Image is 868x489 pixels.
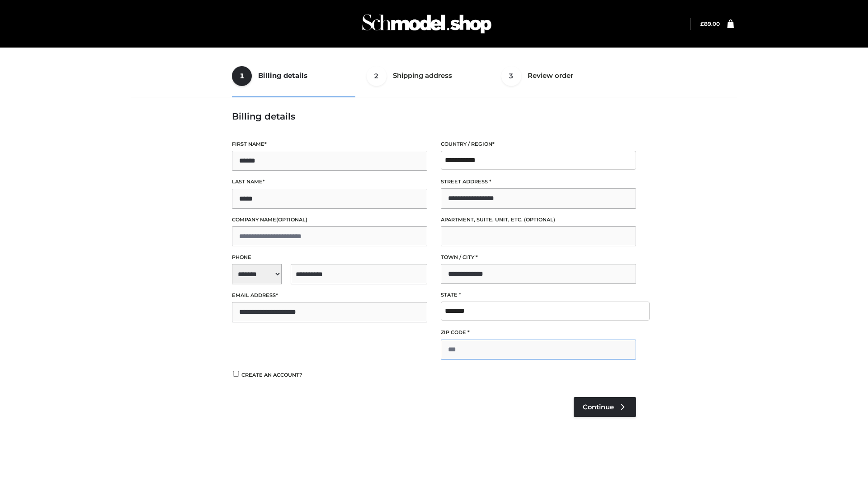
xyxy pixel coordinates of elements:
label: Town / City [441,253,636,262]
label: State [441,291,636,299]
label: ZIP Code [441,328,636,337]
label: First name [232,140,427,149]
label: Company name [232,216,427,224]
span: Continue [583,403,614,411]
label: Street address [441,177,636,186]
span: Create an account? [241,372,302,378]
label: Last name [232,177,427,186]
label: Country / Region [441,140,636,149]
span: (optional) [524,216,555,223]
span: (optional) [276,216,307,223]
a: Continue [574,397,636,417]
img: Schmodel Admin 964 [359,6,495,42]
span: £ [700,20,704,27]
a: £89.00 [700,20,720,27]
h3: Billing details [232,111,636,122]
label: Apartment, suite, unit, etc. [441,216,636,224]
bdi: 89.00 [700,20,720,27]
label: Phone [232,253,427,262]
input: Create an account? [232,371,240,377]
label: Email address [232,291,427,300]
